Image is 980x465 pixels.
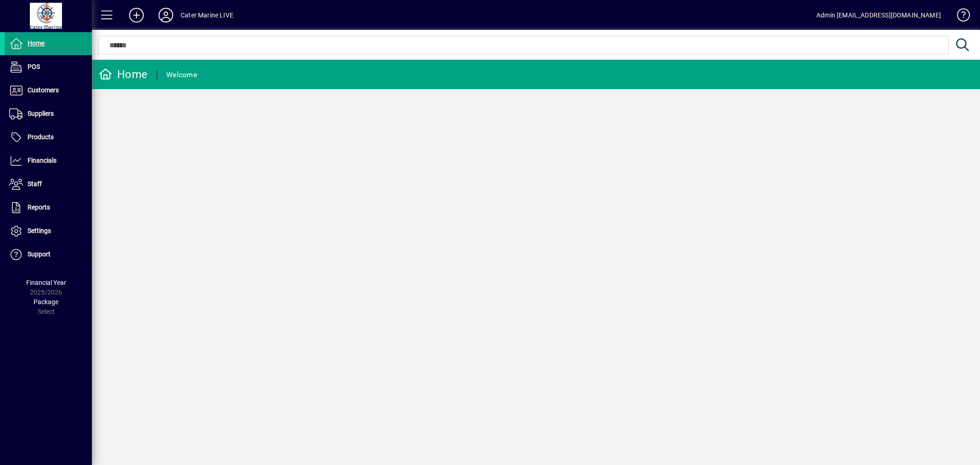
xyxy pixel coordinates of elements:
[99,67,147,82] div: Home
[28,63,40,70] span: POS
[5,173,92,196] a: Staff
[5,243,92,266] a: Support
[5,102,92,125] a: Suppliers
[181,8,233,23] div: Cater Marine LIVE
[166,68,197,82] div: Welcome
[151,7,181,23] button: Profile
[5,79,92,102] a: Customers
[28,133,54,141] span: Products
[28,180,42,187] span: Staff
[816,8,941,23] div: Admin [EMAIL_ADDRESS][DOMAIN_NAME]
[5,126,92,149] a: Products
[26,279,66,286] span: Financial Year
[5,56,92,79] a: POS
[28,157,57,164] span: Financials
[28,250,51,258] span: Support
[28,40,45,47] span: Home
[5,149,92,172] a: Financials
[5,220,92,243] a: Settings
[34,298,58,306] span: Package
[950,2,969,32] a: Knowledge Base
[28,110,54,117] span: Suppliers
[28,227,51,234] span: Settings
[122,7,151,23] button: Add
[28,86,59,94] span: Customers
[28,204,50,211] span: Reports
[5,196,92,219] a: Reports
